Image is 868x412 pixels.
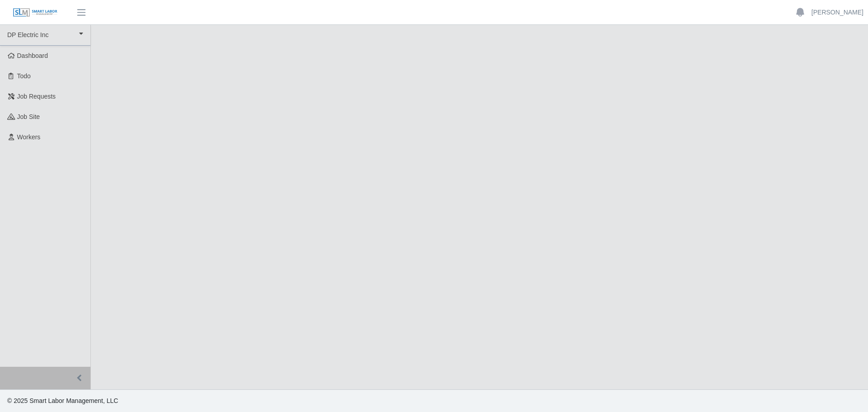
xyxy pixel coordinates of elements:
[17,72,31,80] span: Todo
[17,52,48,59] span: Dashboard
[13,8,58,18] img: SLM Logo
[17,133,41,141] span: Workers
[17,113,40,120] span: job site
[17,93,56,100] span: Job Requests
[811,8,863,17] a: [PERSON_NAME]
[7,397,118,404] span: © 2025 Smart Labor Management, LLC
